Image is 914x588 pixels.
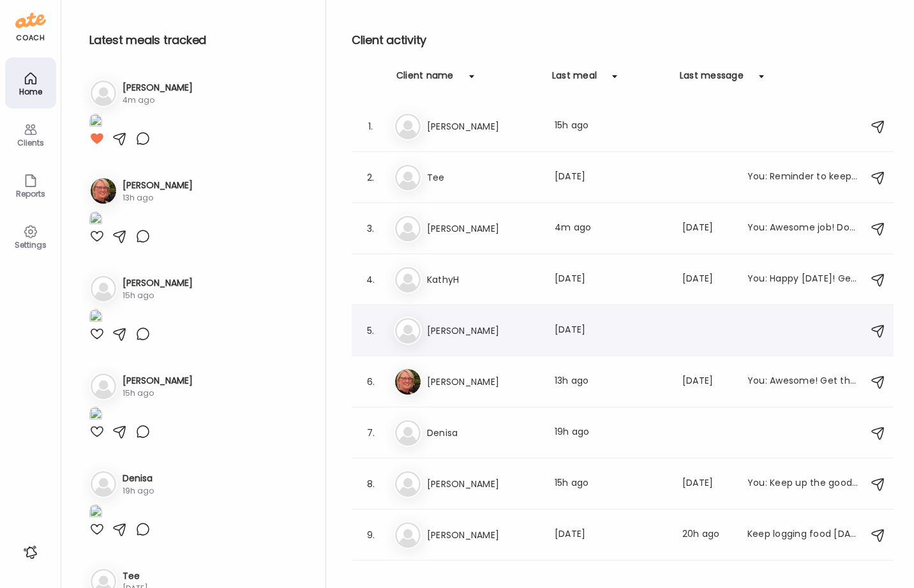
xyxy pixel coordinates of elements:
[395,471,421,497] img: bg-avatar-default.svg
[89,309,102,326] img: images%2FTWbYycbN6VXame8qbTiqIxs9Hvy2%2FUz7oIuyRyGwnTmO4tfAm%2FjlGECM80sST1Zt57gjzT_1080
[363,527,378,543] div: 9.
[682,221,732,236] div: [DATE]
[555,476,667,492] div: 15h ago
[555,323,667,338] div: [DATE]
[555,374,667,389] div: 13h ago
[123,374,193,388] h3: [PERSON_NAME]
[555,527,667,543] div: [DATE]
[363,425,378,441] div: 7.
[123,388,193,399] div: 15h ago
[363,170,378,185] div: 2.
[123,290,193,301] div: 15h ago
[747,221,860,236] div: You: Awesome job! Don't forget to add in sleep and water intake! Keep up the good work!
[91,373,116,399] img: bg-avatar-default.svg
[555,272,667,287] div: [DATE]
[555,170,667,185] div: [DATE]
[555,119,667,134] div: 15h ago
[15,10,46,31] img: ate
[8,87,54,96] div: Home
[363,323,378,338] div: 5.
[89,407,102,424] img: images%2FMmnsg9FMMIdfUg6NitmvFa1XKOJ3%2FJuOpsasPdh3k96SVKDAY%2FhYdI2Eiscynl1AQo54zP_1080
[427,527,539,543] h3: [PERSON_NAME]
[395,522,421,548] img: bg-avatar-default.svg
[363,221,378,236] div: 3.
[747,527,860,543] div: Keep logging food [DATE] please! you're doing great! I need to see bigger snacks!
[123,485,154,497] div: 19h ago
[682,272,732,287] div: [DATE]
[8,241,54,249] div: Settings
[552,69,597,89] div: Last meal
[747,272,860,287] div: You: Happy [DATE]! Get that food/water/sleep in from the past few days [DATE]! Enjoy your weekend!
[91,178,116,204] img: avatars%2FahVa21GNcOZO3PHXEF6GyZFFpym1
[89,114,102,131] img: images%2FCVHIpVfqQGSvEEy3eBAt9lLqbdp1%2FJDppejuuFUMUZ4YyCqh1%2FrhExEkxsGdUEFaPkcrwd_1080
[747,170,860,185] div: You: Reminder to keep logging food!
[91,80,116,106] img: bg-avatar-default.svg
[8,139,54,147] div: Clients
[16,33,45,43] div: coach
[555,425,667,441] div: 19h ago
[123,569,148,583] h3: Tee
[395,369,421,395] img: avatars%2FahVa21GNcOZO3PHXEF6GyZFFpym1
[363,119,378,134] div: 1.
[123,81,193,94] h3: [PERSON_NAME]
[396,69,454,89] div: Client name
[123,179,193,192] h3: [PERSON_NAME]
[89,504,102,522] img: images%2FpjsnEiu7NkPiZqu6a8wFh07JZ2F3%2F04C4zDLUs5Q0Uru20Kbr%2FkXOGwDY6aPPmiHMS7DIw_1080
[89,31,305,50] h2: Latest meals tracked
[89,211,102,229] img: images%2FahVa21GNcOZO3PHXEF6GyZFFpym1%2Fb3YEzQUIZXTWhvZbgKPv%2FTgTybUU6M3LqvvI8iB2u_1080
[123,472,154,485] h3: Denisa
[123,94,193,106] div: 4m ago
[555,221,667,236] div: 4m ago
[395,420,421,446] img: bg-avatar-default.svg
[363,374,378,389] div: 6.
[91,471,116,497] img: bg-avatar-default.svg
[363,476,378,492] div: 8.
[395,114,421,139] img: bg-avatar-default.svg
[363,272,378,287] div: 4.
[91,276,116,301] img: bg-avatar-default.svg
[427,323,539,338] h3: [PERSON_NAME]
[747,374,860,389] div: You: Awesome! Get that sleep in for [DATE] and [DATE], you're doing great!
[427,425,539,441] h3: Denisa
[427,476,539,492] h3: [PERSON_NAME]
[427,221,539,236] h3: [PERSON_NAME]
[427,119,539,134] h3: [PERSON_NAME]
[395,267,421,292] img: bg-avatar-default.svg
[352,31,894,50] h2: Client activity
[427,272,539,287] h3: KathyH
[427,374,539,389] h3: [PERSON_NAME]
[123,192,193,204] div: 13h ago
[682,527,732,543] div: 20h ago
[123,276,193,290] h3: [PERSON_NAME]
[395,318,421,343] img: bg-avatar-default.svg
[682,374,732,389] div: [DATE]
[427,170,539,185] h3: Tee
[680,69,744,89] div: Last message
[395,216,421,241] img: bg-avatar-default.svg
[747,476,860,492] div: You: Keep up the good work! Get that food in!
[395,165,421,190] img: bg-avatar-default.svg
[682,476,732,492] div: [DATE]
[8,190,54,198] div: Reports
